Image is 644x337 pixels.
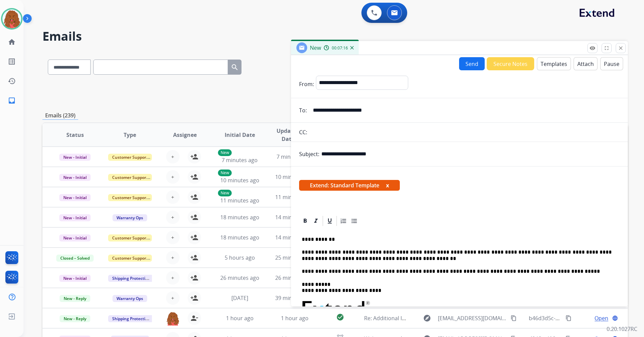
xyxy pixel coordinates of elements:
mat-icon: person_add [190,294,198,302]
span: Customer Support [108,154,152,161]
span: 11 minutes ago [275,193,314,201]
span: Status [66,131,84,139]
span: Re: Additional Information [364,314,431,322]
mat-icon: list_alt [8,58,16,66]
span: 7 minutes ago [277,153,313,160]
button: Templates [537,57,571,70]
span: New - Reply [60,295,90,302]
p: Emails (239) [42,111,78,120]
p: New [218,190,232,196]
button: + [166,231,180,244]
p: Subject: [299,150,319,158]
span: New - Initial [59,214,91,221]
span: 14 minutes ago [275,214,314,221]
mat-icon: search [231,63,239,71]
span: Warranty Ops [112,214,147,221]
span: Warranty Ops [112,295,147,302]
span: New - Initial [59,174,91,181]
span: Shipping Protection [108,275,154,282]
span: Customer Support [108,255,152,262]
mat-icon: person_add [190,233,198,241]
span: Customer Support [108,174,152,181]
p: 0.20.1027RC [607,325,637,333]
button: + [166,150,180,163]
button: + [166,190,180,204]
span: Initial Date [225,131,255,139]
mat-icon: fullscreen [604,45,610,51]
span: Closed – Solved [56,255,94,262]
button: + [166,251,180,264]
p: To: [299,106,307,114]
mat-icon: language [612,315,618,321]
span: New - Initial [59,275,91,282]
span: 39 minutes ago [275,294,314,302]
mat-icon: person_add [190,173,198,181]
span: Customer Support [108,194,152,201]
div: Bold [300,216,310,226]
mat-icon: person_remove [190,314,198,322]
mat-icon: content_copy [511,315,517,321]
button: Attach [574,57,598,70]
button: Pause [600,57,623,70]
span: + [171,153,174,161]
span: + [171,274,174,282]
p: New [218,170,232,176]
div: Ordered List [339,216,349,226]
mat-icon: home [8,38,16,46]
mat-icon: content_copy [566,315,572,321]
span: + [171,294,174,302]
span: + [171,254,174,262]
span: New [310,44,321,51]
span: + [171,213,174,221]
span: Extend: Standard Template [299,180,400,191]
h2: Emails [42,30,628,43]
span: b46d3d5c-a364-4ba1-ad3f-a66ec8f205ae [529,314,631,322]
p: New [218,149,232,156]
mat-icon: explore [423,314,431,322]
span: Assignee [173,131,197,139]
button: + [166,271,180,285]
span: 11 minutes ago [220,197,259,204]
span: Updated Date [273,127,303,143]
span: New - Initial [59,234,91,241]
mat-icon: person_add [190,153,198,161]
img: agent-avatar [166,311,180,326]
span: New - Initial [59,194,91,201]
span: Shipping Protection [108,315,154,322]
span: 5 hours ago [225,254,255,261]
span: + [171,173,174,181]
p: CC: [299,128,307,136]
mat-icon: check_circle [336,313,344,321]
span: 10 minutes ago [275,173,314,181]
span: 7 minutes ago [222,156,258,164]
span: Customer Support [108,234,152,241]
mat-icon: person_add [190,274,198,282]
mat-icon: close [618,45,624,51]
span: 18 minutes ago [220,214,259,221]
span: 26 minutes ago [275,274,314,282]
div: Bullet List [349,216,359,226]
button: x [386,181,389,189]
span: Type [124,131,136,139]
span: 26 minutes ago [220,274,259,282]
span: 14 minutes ago [275,234,314,241]
mat-icon: person_add [190,254,198,262]
div: Underline [325,216,335,226]
span: 18 minutes ago [220,234,259,241]
span: [DATE] [231,294,248,302]
span: 10 minutes ago [220,177,259,184]
span: Open [594,314,608,322]
button: Secure Notes [487,57,534,70]
mat-icon: history [8,77,16,85]
span: + [171,233,174,241]
span: New - Reply [60,315,90,322]
mat-icon: inbox [8,97,16,105]
div: Italic [311,216,321,226]
span: New - Initial [59,154,91,161]
img: avatar [2,9,21,28]
mat-icon: person_add [190,213,198,221]
button: Send [459,57,485,70]
span: 1 hour ago [226,314,254,322]
span: 1 hour ago [281,314,309,322]
span: 00:07:16 [332,45,348,51]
